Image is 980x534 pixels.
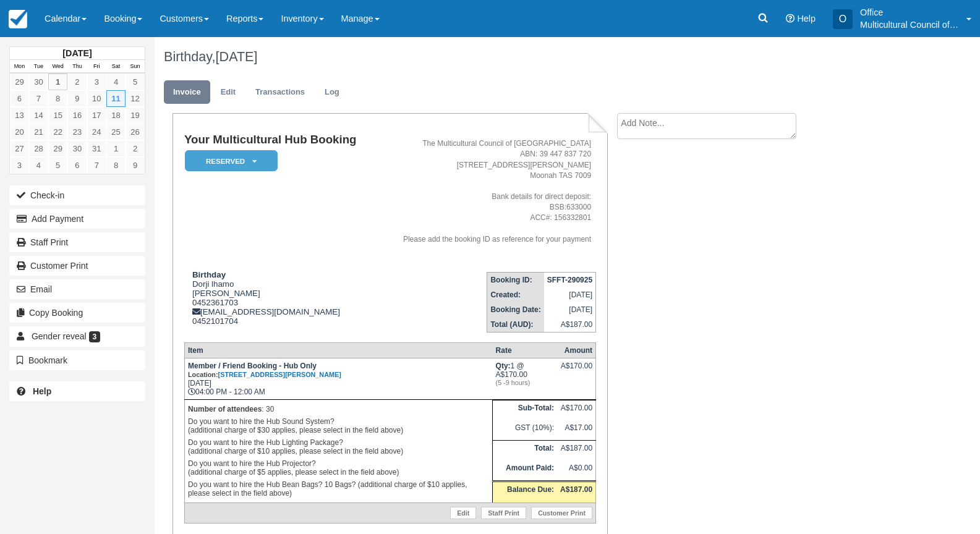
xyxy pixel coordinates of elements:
[9,303,145,323] button: Copy Booking
[126,60,145,74] th: Sun
[87,90,106,107] a: 10
[184,342,492,358] th: Item
[560,362,592,380] div: A$170.00
[496,362,511,370] strong: Qty
[126,140,145,157] a: 2
[188,457,489,478] p: Do you want to hire the Hub Projector? (additional charge of $5 applies, please select in the fie...
[10,124,29,140] a: 20
[184,133,376,146] h1: Your Multicultural Hub Booking
[29,107,48,124] a: 14
[188,436,489,457] p: Do you want to hire the Hub Lighting Package? (additional charge of $10 applies, please select in...
[10,107,29,124] a: 13
[29,124,48,140] a: 21
[9,279,145,299] button: Email
[106,90,126,107] a: 11
[87,74,106,90] a: 3
[493,400,558,420] th: Sub-Total:
[547,276,592,284] strong: SFFT-290925
[33,386,51,396] b: Help
[211,80,245,104] a: Edit
[493,481,558,502] th: Balance Due:
[487,272,544,287] th: Booking ID:
[10,90,29,107] a: 6
[48,60,67,74] th: Wed
[493,358,558,399] td: 1 @ A$170.00
[860,19,959,31] p: Multicultural Council of [GEOGRAPHIC_DATA]
[9,185,145,205] button: Check-in
[493,342,558,358] th: Rate
[860,6,959,19] p: Office
[87,140,106,157] a: 31
[184,270,376,326] div: Dorji lhamo [PERSON_NAME] 0452361703 [EMAIL_ADDRESS][DOMAIN_NAME] 0452101704
[218,371,341,378] a: [STREET_ADDRESS][PERSON_NAME]
[557,400,596,420] td: A$170.00
[188,403,489,415] p: : 30
[188,405,262,413] strong: Number of attendees
[164,49,880,64] h1: Birthday,
[188,478,489,499] p: Do you want to hire the Hub Bean Bags? 10 Bags? (additional charge of $10 applies, please select ...
[493,420,558,440] td: GST (10%):
[544,287,596,302] td: [DATE]
[48,124,67,140] a: 22
[9,256,145,276] a: Customer Print
[9,232,145,252] a: Staff Print
[381,138,591,244] address: The Multicultural Council of [GEOGRAPHIC_DATA] ABN: 39 447 837 720 [STREET_ADDRESS][PERSON_NAME] ...
[67,124,87,140] a: 23
[67,74,87,90] a: 2
[106,157,126,174] a: 8
[493,440,558,460] th: Total:
[67,140,87,157] a: 30
[106,107,126,124] a: 18
[87,124,106,140] a: 24
[557,460,596,481] td: A$0.00
[164,80,210,104] a: Invoice
[9,10,27,28] img: checkfront-main-nav-mini-logo.png
[496,379,555,386] em: (5 -9 hours)
[10,140,29,157] a: 27
[87,157,106,174] a: 7
[29,157,48,174] a: 4
[531,507,592,519] a: Customer Print
[67,107,87,124] a: 16
[557,342,596,358] th: Amount
[48,74,67,90] a: 1
[184,150,273,172] a: Reserved
[786,14,795,23] i: Help
[29,74,48,90] a: 30
[185,150,278,172] em: Reserved
[126,74,145,90] a: 5
[557,440,596,460] td: A$187.00
[48,140,67,157] a: 29
[9,381,145,401] a: Help
[106,140,126,157] a: 1
[450,507,476,519] a: Edit
[487,302,544,317] th: Booking Date:
[32,331,87,341] span: Gender reveal
[126,107,145,124] a: 19
[62,48,92,58] strong: [DATE]
[126,124,145,140] a: 26
[106,60,126,74] th: Sat
[192,270,226,279] strong: Birthday
[87,60,106,74] th: Fri
[797,14,816,23] span: Help
[126,90,145,107] a: 12
[184,358,492,399] td: [DATE] 04:00 PM - 12:00 AM
[487,317,544,333] th: Total (AUD):
[487,287,544,302] th: Created:
[89,331,101,342] span: 3
[833,9,853,29] div: O
[188,362,341,379] strong: Member / Friend Booking - Hub Only
[557,420,596,440] td: A$17.00
[315,80,349,104] a: Log
[188,415,489,436] p: Do you want to hire the Hub Sound System? (additional charge of $30 applies, please select in the...
[29,60,48,74] th: Tue
[10,157,29,174] a: 3
[481,507,526,519] a: Staff Print
[560,485,592,494] strong: A$187.00
[29,90,48,107] a: 7
[9,209,145,229] button: Add Payment
[10,74,29,90] a: 29
[87,107,106,124] a: 17
[246,80,314,104] a: Transactions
